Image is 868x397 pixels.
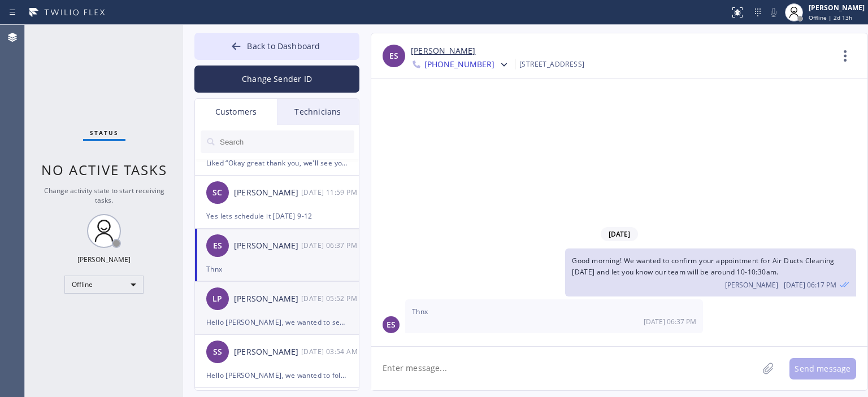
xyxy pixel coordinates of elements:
[234,186,301,199] div: [PERSON_NAME]
[809,3,865,12] div: [PERSON_NAME]
[206,316,348,329] div: Hello [PERSON_NAME], we wanted to see if we could offer you to reschedule your dryer vent replace...
[212,186,222,199] span: SC
[206,263,348,276] div: Thnx
[572,256,835,276] span: Good morning! We wanted to confirm your appointment for Air Ducts Cleaning [DATE] and let you kno...
[234,239,301,252] div: [PERSON_NAME]
[213,239,222,252] span: ES
[766,5,782,20] button: Mute
[644,317,696,326] span: [DATE] 06:37 PM
[206,369,348,382] div: Hello [PERSON_NAME], we wanted to follow up on Air Duct Cleaning estimate our technician [PERSON_...
[277,99,359,125] div: Technicians
[213,346,222,359] span: SS
[601,227,638,241] span: [DATE]
[405,299,703,333] div: 08/22/2025 9:37 AM
[219,130,354,153] input: Search
[90,129,119,137] span: Status
[247,41,320,51] span: Back to Dashboard
[424,59,494,72] span: [PHONE_NUMBER]
[206,156,348,169] div: Liked “Okay great thank you, we'll see you [DATE].”
[41,160,167,179] span: No active tasks
[411,45,475,58] a: [PERSON_NAME]
[206,210,348,223] div: Yes lets schedule it [DATE] 9-12
[809,14,852,21] span: Offline | 2d 13h
[212,293,222,306] span: LP
[387,319,396,331] span: ES
[301,186,360,199] div: 08/22/2025 9:59 AM
[234,346,301,359] div: [PERSON_NAME]
[64,276,144,294] div: Offline
[194,66,359,93] button: Change Sender ID
[412,307,428,316] span: Thnx
[389,50,398,63] span: ES
[77,255,131,264] div: [PERSON_NAME]
[301,292,360,305] div: 08/22/2025 9:52 AM
[44,186,164,205] span: Change activity state to start receiving tasks.
[789,358,856,379] button: Send message
[194,33,359,60] button: Back to Dashboard
[301,239,360,252] div: 08/22/2025 9:37 AM
[301,345,360,358] div: 08/22/2025 9:54 AM
[234,293,301,306] div: [PERSON_NAME]
[519,58,584,71] div: [STREET_ADDRESS]
[725,280,778,290] span: [PERSON_NAME]
[784,280,836,290] span: [DATE] 06:17 PM
[565,248,856,296] div: 08/22/2025 9:17 AM
[195,99,277,125] div: Customers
